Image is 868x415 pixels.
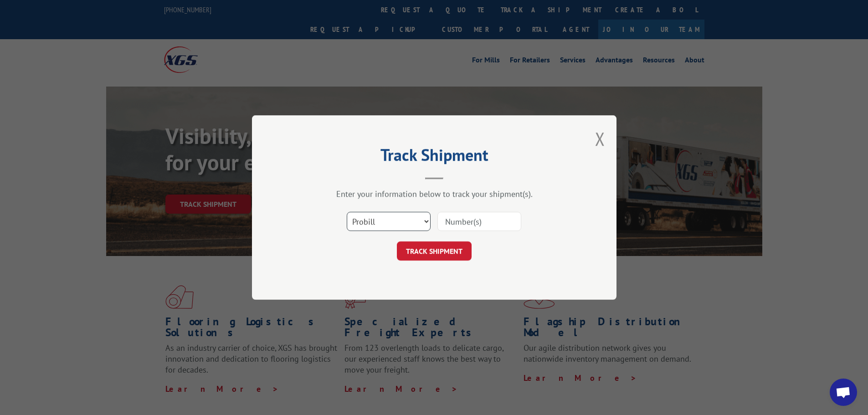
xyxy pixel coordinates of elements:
div: Open chat [830,379,857,406]
h2: Track Shipment [298,149,571,166]
input: Number(s) [437,212,521,231]
button: Close modal [595,127,605,151]
div: Enter your information below to track your shipment(s). [298,189,571,199]
button: TRACK SHIPMENT [397,241,472,261]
